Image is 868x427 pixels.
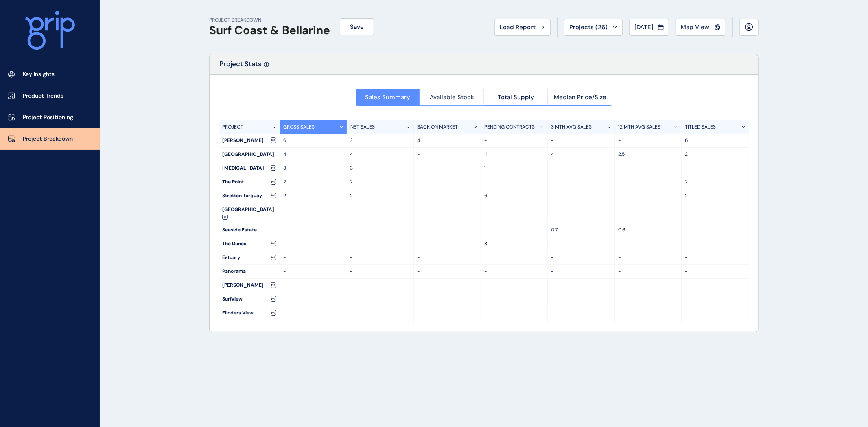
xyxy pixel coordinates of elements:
[219,320,280,333] div: Bellarine Views
[618,165,678,172] p: -
[551,165,611,172] p: -
[554,93,606,101] span: Median Price/Size
[350,227,411,233] p: -
[417,192,477,199] p: -
[685,268,746,275] p: -
[484,151,544,158] p: 11
[365,93,410,101] span: Sales Summary
[417,254,477,261] p: -
[23,113,73,122] p: Project Positioning
[219,148,280,161] div: [GEOGRAPHIC_DATA]
[219,279,280,292] div: [PERSON_NAME]
[350,165,411,172] p: 3
[551,254,611,261] p: -
[685,165,746,172] p: -
[417,209,477,216] p: -
[618,240,678,247] p: -
[283,179,343,185] p: 2
[219,265,280,278] div: Panorama
[685,254,746,261] p: -
[219,134,280,147] div: [PERSON_NAME]
[494,19,551,36] button: Load Report
[618,124,660,131] p: 12 MTH AVG SALES
[350,192,411,199] p: 2
[484,282,544,289] p: -
[283,151,343,158] p: 4
[350,151,411,158] p: 4
[484,240,544,247] p: 3
[484,254,544,261] p: 1
[283,227,343,233] p: -
[219,306,280,320] div: Flinders View
[417,179,477,185] p: -
[219,203,280,223] div: [GEOGRAPHIC_DATA]
[685,240,746,247] p: -
[219,223,280,237] div: Seaside Estate
[484,165,544,172] p: 1
[681,23,709,31] span: Map View
[484,137,544,144] p: -
[629,19,669,36] button: [DATE]
[420,89,484,106] button: Available Stock
[685,151,746,158] p: 2
[283,296,343,303] p: -
[417,124,458,131] p: BACK ON MARKET
[618,151,678,158] p: 2.5
[350,282,411,289] p: -
[350,124,375,131] p: NET SALES
[618,192,678,199] p: -
[23,92,63,100] p: Product Trends
[417,240,477,247] p: -
[498,93,534,101] span: Total Supply
[219,237,280,251] div: The Dunes
[417,296,477,303] p: -
[417,227,477,233] p: -
[551,179,611,185] p: -
[417,165,477,172] p: -
[484,309,544,316] p: -
[551,240,611,247] p: -
[222,124,243,131] p: PROJECT
[340,18,374,35] button: Save
[350,254,411,261] p: -
[551,151,611,158] p: 4
[551,309,611,316] p: -
[618,254,678,261] p: -
[618,209,678,216] p: -
[618,282,678,289] p: -
[219,175,280,189] div: The Point
[350,240,411,247] p: -
[350,268,411,275] p: -
[676,19,726,36] button: Map View
[618,227,678,233] p: 0.6
[283,192,343,199] p: 2
[551,124,592,131] p: 3 MTH AVG SALES
[551,192,611,199] p: -
[685,137,746,144] p: 6
[500,23,536,31] span: Load Report
[564,19,623,36] button: Projects (26)
[283,165,343,172] p: 3
[618,296,678,303] p: -
[618,268,678,275] p: -
[685,192,746,199] p: 2
[417,282,477,289] p: -
[484,209,544,216] p: -
[350,209,411,216] p: -
[283,282,343,289] p: -
[219,189,280,203] div: Stretton Torquay
[350,179,411,185] p: 2
[350,309,411,316] p: -
[219,161,280,175] div: [MEDICAL_DATA]
[23,135,73,143] p: Project Breakdown
[569,23,608,31] span: Projects ( 26 )
[551,227,611,233] p: 0.7
[283,209,343,216] p: -
[417,151,477,158] p: -
[685,124,716,131] p: TITLED SALES
[685,296,746,303] p: -
[484,124,535,131] p: PENDING CONTRACTS
[685,227,746,233] p: -
[551,209,611,216] p: -
[484,192,544,199] p: 6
